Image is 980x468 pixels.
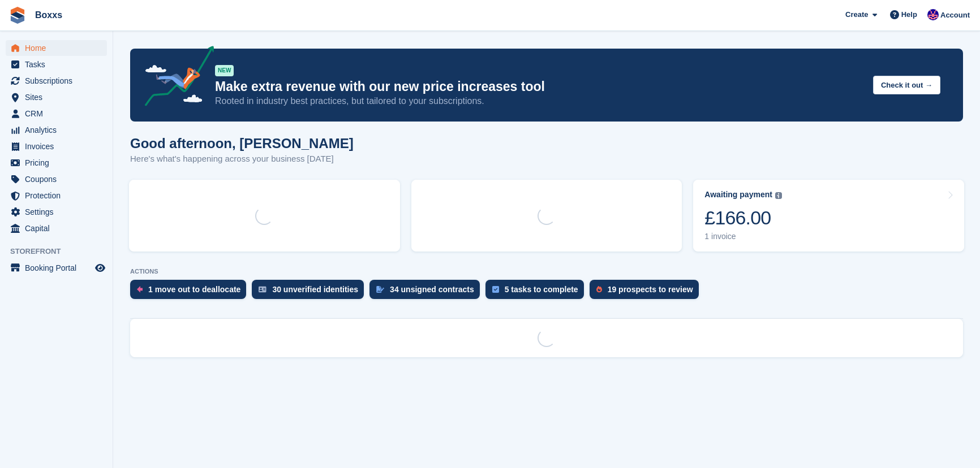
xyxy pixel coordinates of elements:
[6,73,107,89] a: menu
[596,286,602,293] img: prospect-51fa495bee0391a8d652442698ab0144808aea92771e9ea1ae160a38d050c398.svg
[590,280,704,305] a: 19 prospects to review
[25,260,93,276] span: Booking Portal
[376,286,384,293] img: contract_signature_icon-13c848040528278c33f63329250d36e43548de30e8caae1d1a13099fd9432cc5.svg
[130,153,354,166] p: Here's what's happening across your business [DATE]
[6,260,107,276] a: menu
[6,204,107,220] a: menu
[940,10,970,21] span: Account
[6,171,107,187] a: menu
[215,65,234,76] div: NEW
[369,280,485,305] a: 34 unsigned contracts
[608,285,693,294] div: 19 prospects to review
[25,188,93,203] span: Protection
[25,89,93,105] span: Sites
[148,285,240,294] div: 1 move out to deallocate
[25,204,93,220] span: Settings
[272,285,358,294] div: 30 unverified identities
[927,9,939,20] img: Jamie Malcolm
[252,280,369,305] a: 30 unverified identities
[390,285,474,294] div: 34 unsigned contracts
[25,57,93,72] span: Tasks
[901,9,917,20] span: Help
[492,286,499,293] img: task-75834270c22a3079a89374b754ae025e5fb1db73e45f91037f5363f120a921f8.svg
[31,6,67,24] a: Boxxs
[10,246,113,257] span: Storefront
[9,7,26,24] img: stora-icon-8386f47178a22dfd0bd8f6a31ec36ba5ce8667c1dd55bd0f319d3a0aa187defe.svg
[693,180,964,252] a: Awaiting payment £166.00 1 invoice
[25,220,93,236] span: Capital
[6,155,107,171] a: menu
[6,122,107,138] a: menu
[6,138,107,154] a: menu
[873,76,940,94] button: Check it out →
[93,261,107,275] a: Preview store
[25,171,93,187] span: Coupons
[6,89,107,105] a: menu
[6,106,107,122] a: menu
[137,286,143,293] img: move_outs_to_deallocate_icon-f764333ba52eb49d3ac5e1228854f67142a1ed5810a6f6cc68b1a99e826820c5.svg
[485,280,590,305] a: 5 tasks to complete
[25,40,93,56] span: Home
[215,95,864,107] p: Rooted in industry best practices, but tailored to your subscriptions.
[25,106,93,122] span: CRM
[6,40,107,56] a: menu
[704,206,782,229] div: £166.00
[259,286,267,293] img: verify_identity-adf6edd0f0f0b5bbfe63781bf79b02c33cf7c696d77639b501bdc392416b5a36.svg
[25,73,93,89] span: Subscriptions
[25,138,93,154] span: Invoices
[6,220,107,236] a: menu
[704,232,782,241] div: 1 invoice
[130,268,963,275] p: ACTIONS
[845,9,868,20] span: Create
[6,57,107,72] a: menu
[704,190,772,200] div: Awaiting payment
[130,280,252,305] a: 1 move out to deallocate
[775,192,782,199] img: icon-info-grey-7440780725fd019a000dd9b08b2336e03edf1995a4989e88bcd33f0948082b44.svg
[25,155,93,171] span: Pricing
[135,46,214,110] img: price-adjustments-announcement-icon-8257ccfd72463d97f412b2fc003d46551f7dbcb40ab6d574587a9cd5c0d94...
[25,122,93,138] span: Analytics
[6,188,107,203] a: menu
[130,136,354,151] h1: Good afternoon, [PERSON_NAME]
[505,285,578,294] div: 5 tasks to complete
[215,79,864,95] p: Make extra revenue with our new price increases tool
